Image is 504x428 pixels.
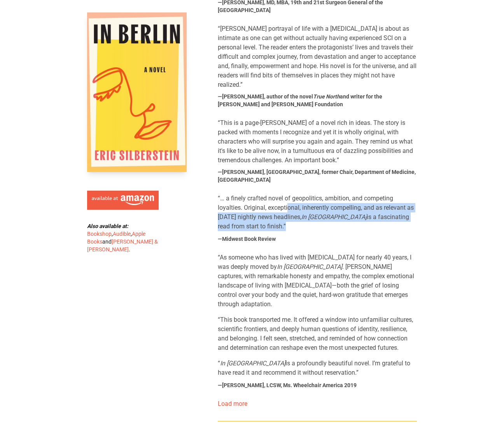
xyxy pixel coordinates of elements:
blockquote: “This is a page-[PERSON_NAME] of a novel rich in ideas. The story is packed with moments I recogn... [218,118,417,165]
img: Available at Amazon [92,195,154,205]
p: “As someone who has lived with [MEDICAL_DATA] for nearly 40 years, I was deeply moved by . [PERSO... [218,253,417,309]
i: In [GEOGRAPHIC_DATA] [277,263,342,270]
cite: —Midwest Book Review [218,235,276,243]
i: In [GEOGRAPHIC_DATA] [301,213,367,221]
div: , , and . [87,222,162,253]
cite: —[PERSON_NAME], author of the novel and writer for the [PERSON_NAME] and [PERSON_NAME] Foundation [218,93,417,108]
a: Available at Amazon [87,188,159,210]
a: Load more [218,400,247,407]
a: Audible [113,231,131,237]
cite: —[PERSON_NAME], [GEOGRAPHIC_DATA], former Chair, Department of Medicine, [GEOGRAPHIC_DATA] [218,168,417,184]
i: In [GEOGRAPHIC_DATA] [220,360,285,367]
i: True North [313,93,340,100]
blockquote: “… a finely crafted novel of geopolitics, ambition, and competing loyalties. Original, exceptiona... [218,194,417,231]
img: Cover of In Berlin [87,12,187,172]
cite: —[PERSON_NAME], LCSW, Ms. Wheelchair America 2019 [218,381,357,389]
blockquote: “[PERSON_NAME] portrayal of life with a [MEDICAL_DATA] is about as intimate as one can get withou... [218,24,417,89]
a: [PERSON_NAME] & [PERSON_NAME] [87,239,158,253]
p: “This book transported me. It offered a window into unfamiliar cultures, scientific frontiers, an... [218,315,417,353]
p: “ is a profoundly beautiful novel. I’m grateful to have read it and recommend it without reservat... [218,359,417,377]
a: Bookshop [87,231,112,237]
b: Also available at: [87,223,128,229]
